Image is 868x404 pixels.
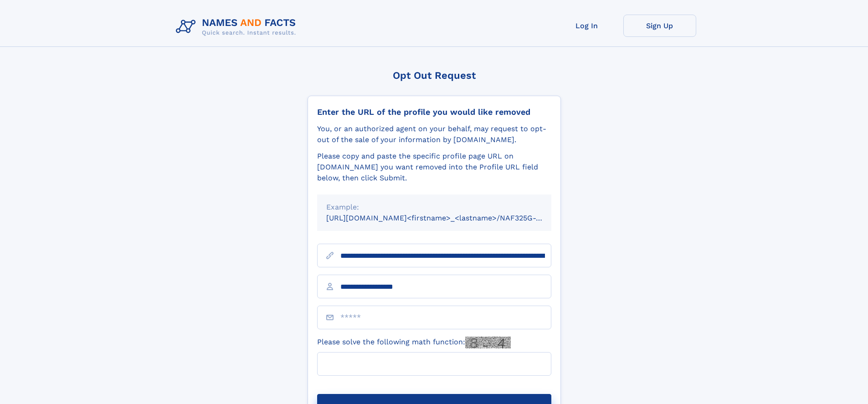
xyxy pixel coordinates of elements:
[623,15,696,37] a: Sign Up
[317,123,551,145] div: You, or an authorized agent on your behalf, may request to opt-out of the sale of your informatio...
[172,15,303,39] img: Logo Names and Facts
[550,15,623,37] a: Log In
[317,107,551,117] div: Enter the URL of the profile you would like removed
[326,214,569,222] small: [URL][DOMAIN_NAME]<firstname>_<lastname>/NAF325G-xxxxxxxx
[317,337,511,348] label: Please solve the following math function:
[317,151,551,184] div: Please copy and paste the specific profile page URL on [DOMAIN_NAME] you want removed into the Pr...
[326,202,542,213] div: Example:
[308,70,561,81] div: Opt Out Request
